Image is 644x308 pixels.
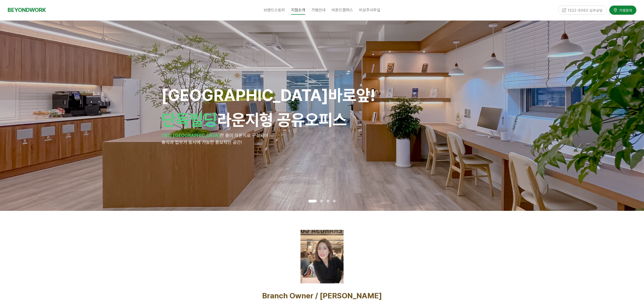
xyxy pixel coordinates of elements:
[8,5,46,15] a: BEYONDWORK
[264,8,285,12] span: 브랜드스토리
[359,8,380,12] span: 비상주사무실
[162,133,220,138] strong: 1호선 [GEOGRAPHIC_DATA]
[308,4,329,16] a: 가맹안내
[328,85,375,105] span: 바로앞!
[162,110,217,129] span: 단독빌딩
[261,4,288,16] a: 브랜드스토리
[311,8,326,12] span: 가맹안내
[332,8,353,12] span: 비욘드캠퍼스
[329,4,356,16] a: 비욘드캠퍼스
[609,5,636,13] a: 가맹문의
[618,7,632,12] span: 가맹문의
[356,4,383,16] a: 비상주사무실
[291,5,305,15] span: 지점소개
[162,85,375,105] span: [GEOGRAPHIC_DATA]
[162,140,242,145] span: 휴식과 업무가 동시에 가능한 돋보적인 공간!
[220,133,268,138] span: 전 층이 라운지로 구성되어
[288,4,308,16] a: 지점소개
[262,291,382,300] span: Branch Owner / [PERSON_NAME]
[162,110,347,129] span: 라운지형 공유오피스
